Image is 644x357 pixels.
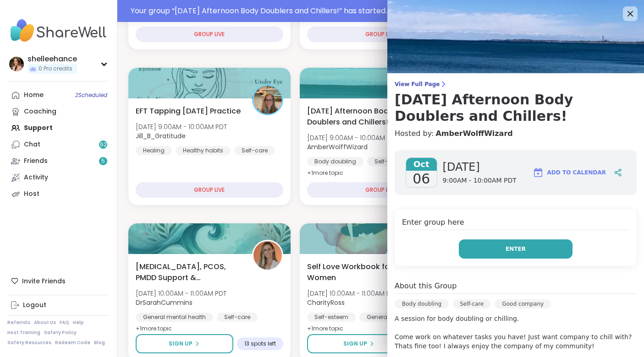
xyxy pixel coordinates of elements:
[528,162,610,184] button: Add to Calendar
[176,146,231,155] div: Healthy habits
[7,297,110,314] a: Logout
[253,241,282,270] img: DrSarahCummins
[443,176,517,185] span: 9:00AM - 10:00AM PDT
[307,313,356,322] div: Self-esteem
[244,340,276,347] span: 13 spots left
[7,136,110,153] a: Chat62
[307,106,413,128] span: [DATE] Afternoon Body Doublers and Chillers!
[136,261,242,283] span: [MEDICAL_DATA], PCOS, PMDD Support & Empowerment
[307,334,411,353] button: Sign Up
[136,289,226,298] span: [DATE] 10:00AM - 11:00AM PDT
[7,319,30,326] a: Referrals
[136,182,283,198] div: GROUP LIVE
[169,340,193,348] span: Sign Up
[395,128,637,139] h4: Hosted by:
[307,298,345,307] b: CharityRoss
[100,141,107,149] span: 62
[7,340,51,346] a: Safety Resources
[136,313,213,322] div: General mental health
[406,158,437,171] span: Oct
[73,319,84,326] a: Help
[367,157,408,166] div: Self-care
[443,160,517,174] span: [DATE]
[217,313,258,322] div: Self-care
[413,171,430,187] span: 06
[24,173,48,182] div: Activity
[395,81,637,88] span: View Full Page
[7,273,110,289] div: Invite Friends
[452,299,491,308] div: Self-care
[9,57,24,71] img: shelleehance
[24,91,44,100] div: Home
[307,182,455,198] div: GROUP LIVE
[506,245,526,253] span: Enter
[7,103,110,120] a: Coaching
[343,340,367,348] span: Sign Up
[55,340,90,346] a: Redeem Code
[131,5,638,16] div: Your group “ [DATE] Afternoon Body Doublers and Chillers! ” has started. Click here to enter!
[307,27,455,42] div: GROUP LIVE
[60,319,69,326] a: FAQ
[24,189,39,199] div: Host
[7,153,110,169] a: Friends5
[75,92,107,99] span: 2 Scheduled
[395,299,449,308] div: Body doubling
[7,87,110,103] a: Home2Scheduled
[7,169,110,186] a: Activity
[136,106,241,117] span: EFT Tapping [DATE] Practice
[136,27,283,42] div: GROUP LIVE
[253,86,282,114] img: Jill_B_Gratitude
[136,146,172,155] div: Healing
[101,157,105,165] span: 5
[402,217,629,230] h4: Enter group here
[533,167,544,178] img: ShareWell Logomark
[459,239,572,259] button: Enter
[34,319,56,326] a: About Us
[24,107,56,116] div: Coaching
[495,299,551,308] div: Good company
[24,140,40,149] div: Chat
[39,65,72,73] span: 0 Pro credits
[23,301,46,310] div: Logout
[234,146,275,155] div: Self-care
[395,81,637,124] a: View Full Page[DATE] Afternoon Body Doublers and Chillers!
[307,133,398,142] span: [DATE] 9:00AM - 10:00AM PDT
[307,289,398,298] span: [DATE] 10:00AM - 11:00AM PDT
[136,122,227,131] span: [DATE] 9:00AM - 10:00AM PDT
[44,330,77,336] a: Safety Policy
[136,298,193,307] b: DrSarahCummins
[395,92,637,124] h3: [DATE] Afternoon Body Doublers and Chillers!
[136,334,233,353] button: Sign Up
[395,281,457,292] h4: About this Group
[7,330,40,336] a: Host Training
[435,128,512,139] a: AmberWolffWizard
[547,168,606,177] span: Add to Calendar
[307,142,368,151] b: AmberWolffWizard
[24,157,48,166] div: Friends
[94,340,105,346] a: Blog
[28,54,77,64] div: shelleehance
[7,186,110,202] a: Host
[7,15,110,47] img: ShareWell Nav Logo
[307,157,363,166] div: Body doubling
[359,313,437,322] div: General mental health
[307,261,413,283] span: Self Love Workbook for Women
[136,131,186,141] b: Jill_B_Gratitude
